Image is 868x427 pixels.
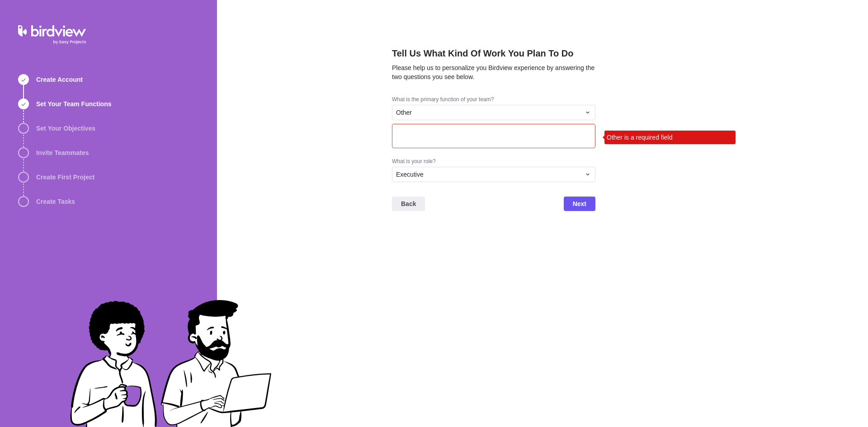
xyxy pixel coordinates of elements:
span: Create First Project [36,173,94,182]
span: Create Tasks [36,197,75,206]
span: Please help us to personalize you Birdview experience by answering the two questions you see below. [392,64,594,80]
span: Set Your Team Functions [36,99,111,108]
span: Back [401,198,416,209]
span: Other [396,108,412,117]
span: Back [392,197,425,211]
span: Create Account [36,75,83,84]
span: Next [564,197,595,211]
span: Next [573,198,586,209]
span: Set Your Objectives [36,124,95,133]
div: What is the primary function of your team? [392,96,595,105]
div: What is your role? [392,158,595,167]
h2: Tell Us What Kind Of Work You Plan To Do [392,47,595,63]
span: Invite Teammates [36,148,89,157]
span: Executive [396,170,424,179]
div: Other is a required field [604,131,736,144]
